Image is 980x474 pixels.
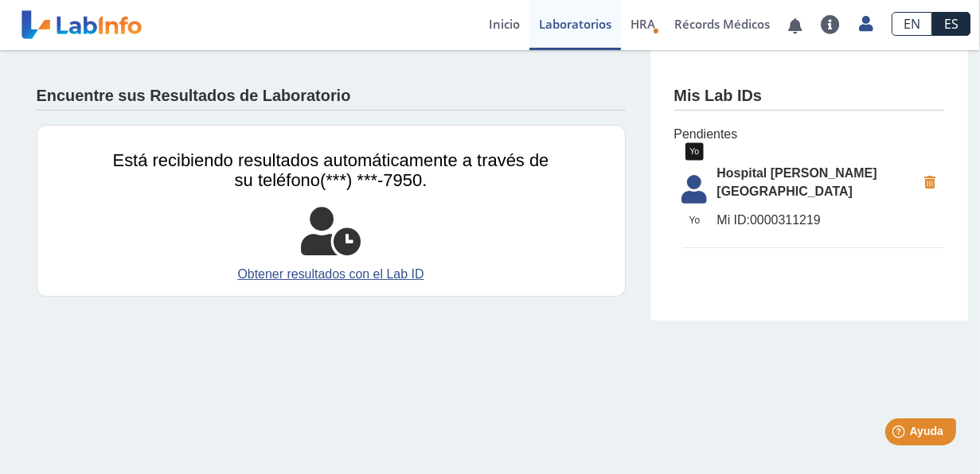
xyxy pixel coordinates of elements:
[631,16,655,32] span: HRA
[717,211,917,230] span: 0000311219
[717,164,917,202] span: Hospital [PERSON_NAME][GEOGRAPHIC_DATA]
[113,265,549,284] a: Obtener resultados con el Lab ID
[673,213,717,227] span: Yo
[685,143,704,161] div: Yo
[113,150,549,190] span: Está recibiendo resultados automáticamente a través de su teléfono
[674,87,763,106] h4: Mis Lab IDs
[892,12,932,36] a: EN
[674,125,944,144] span: Pendientes
[838,412,962,457] iframe: Help widget launcher
[37,87,351,106] h4: Encuentre sus Resultados de Laboratorio
[932,12,970,36] a: ES
[717,213,751,227] span: Mi ID:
